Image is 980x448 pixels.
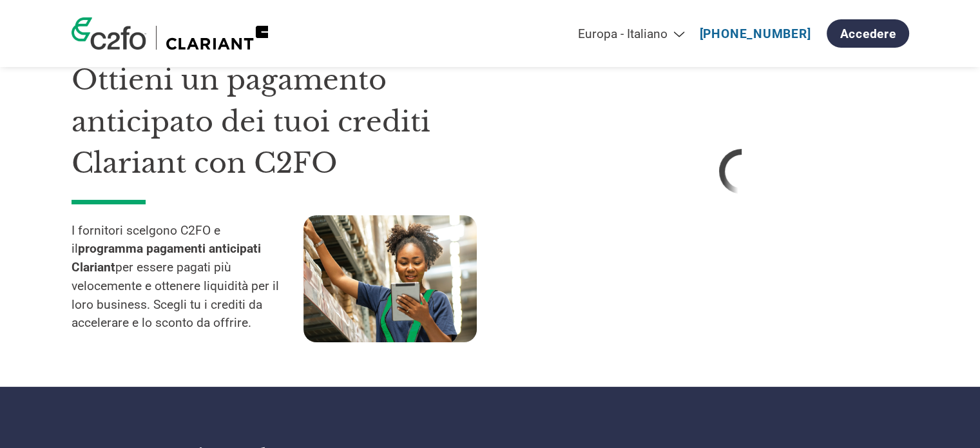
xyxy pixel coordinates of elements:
[72,59,535,184] h1: Ottieni un pagamento anticipato dei tuoi crediti Clariant con C2FO
[700,26,811,41] a: [PHONE_NUMBER]
[827,19,908,48] a: Accedere
[72,17,146,50] img: c2fo logo
[72,241,261,275] strong: programma pagamenti anticipati Clariant
[72,222,303,333] p: I fornitori scelgono C2FO e il per essere pagati più velocemente e ottenere liquidità per il loro...
[166,26,268,50] img: Clariant
[303,215,477,342] img: supply chain worker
